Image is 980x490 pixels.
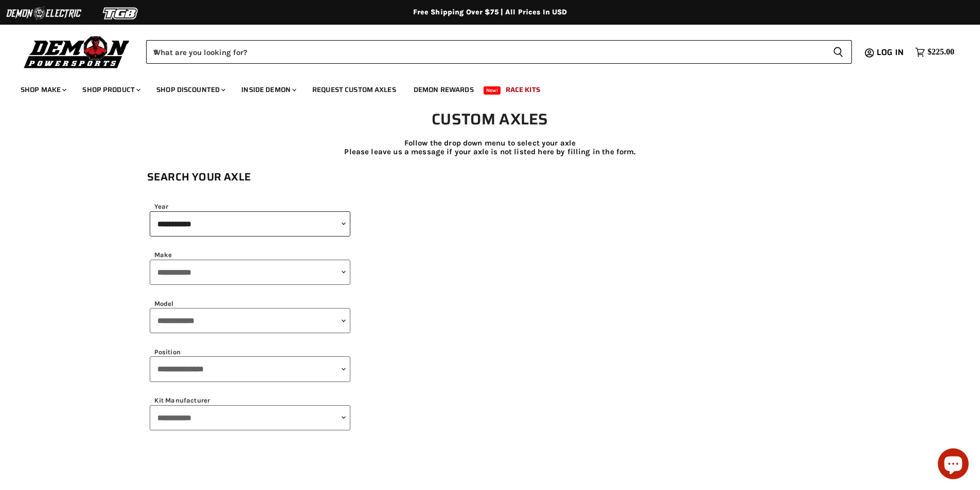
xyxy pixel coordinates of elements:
form: Product [146,40,852,64]
div: Free Shipping Over $75 | All Prices In USD [79,8,902,17]
a: Shop Product [75,79,147,100]
select: make [150,260,350,285]
inbox-online-store-chat: Shopify online store chat [935,448,972,482]
ul: Main menu [13,75,952,100]
p: Follow the drop down menu to select your axle Please leave us a message if your axle is not liste... [336,139,645,157]
img: TGB Logo 2 [82,4,159,23]
h1: Search Your Axle [147,171,353,184]
img: Demon Electric Logo 2 [5,4,82,23]
a: Demon Rewards [406,79,482,100]
select: position [150,356,350,382]
a: $225.00 [910,45,959,60]
a: Race Kits [498,79,548,100]
span: $225.00 [928,47,954,57]
select: year [150,211,350,237]
input: When autocomplete results are available use up and down arrows to review and enter to select [146,40,825,64]
select: model [150,308,350,333]
a: Shop Discounted [149,79,231,100]
button: Search [825,40,852,64]
select: note [150,405,350,430]
span: Log in [877,46,904,59]
a: Request Custom Axles [305,79,404,100]
h1: Custom axles [336,111,645,129]
span: New! [484,86,501,95]
a: Inside Demon [234,79,302,100]
a: Shop Make [13,79,73,100]
a: Log in [872,48,910,57]
img: Demon Powersports [21,33,133,70]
